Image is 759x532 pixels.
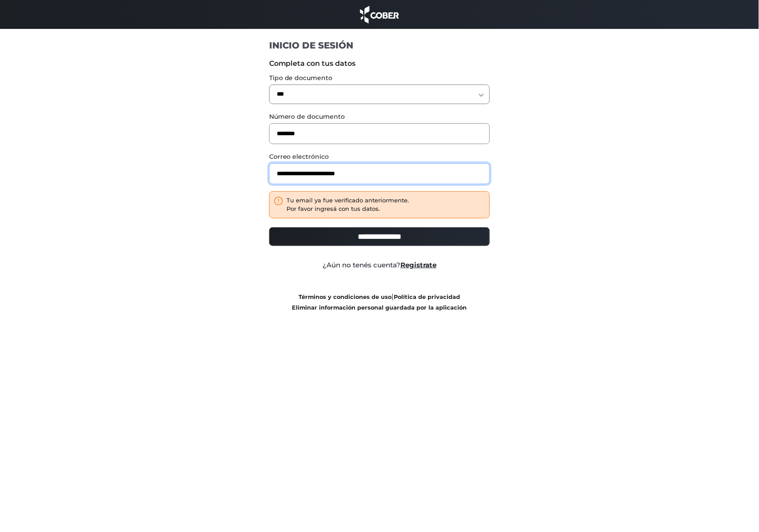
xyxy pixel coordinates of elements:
div: Tu email ya fue verificado anteriormente. Por favor ingresá con tus datos. [287,196,409,214]
a: Política de privacidad [394,294,460,300]
label: Tipo de documento [269,73,490,83]
label: Completa con tus datos [269,58,490,69]
h1: An Error Was Encountered [23,18,731,38]
p: Unable to load the requested file: pwa/ia.php [29,44,724,53]
label: Correo electrónico [269,152,490,161]
a: Eliminar información personal guardada por la aplicación [292,304,467,311]
img: cober_marca.png [358,4,401,24]
label: Número de documento [269,112,490,121]
div: | [262,291,497,313]
a: Registrate [400,261,436,269]
a: Términos y condiciones de uso [299,294,392,300]
h1: INICIO DE SESIÓN [269,40,490,51]
div: ¿Aún no tenés cuenta? [262,260,497,270]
